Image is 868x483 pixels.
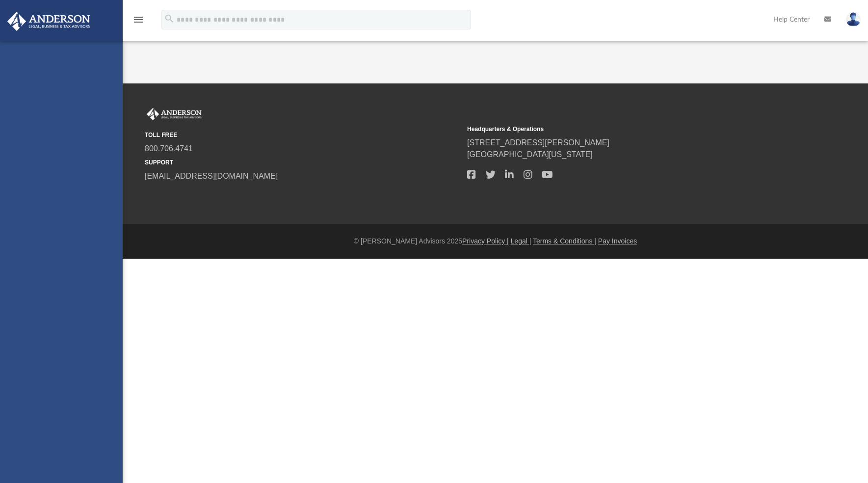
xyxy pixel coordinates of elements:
[4,12,93,31] img: Anderson Advisors Platinum Portal
[467,150,593,159] a: [GEOGRAPHIC_DATA][US_STATE]
[145,158,460,167] small: SUPPORT
[467,138,609,147] a: [STREET_ADDRESS][PERSON_NAME]
[145,131,460,139] small: TOLL FREE
[467,125,783,134] small: Headquarters & Operations
[533,237,596,245] a: Terms & Conditions |
[145,108,204,121] img: Anderson Advisors Platinum Portal
[145,172,278,180] a: [EMAIL_ADDRESS][DOMAIN_NAME]
[846,12,861,27] img: User Pic
[164,13,175,24] i: search
[145,144,193,153] a: 800.706.4741
[132,14,144,26] i: menu
[132,19,144,26] a: menu
[511,237,531,245] a: Legal |
[598,237,637,245] a: Pay Invoices
[462,237,509,245] a: Privacy Policy |
[123,236,868,246] div: © [PERSON_NAME] Advisors 2025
